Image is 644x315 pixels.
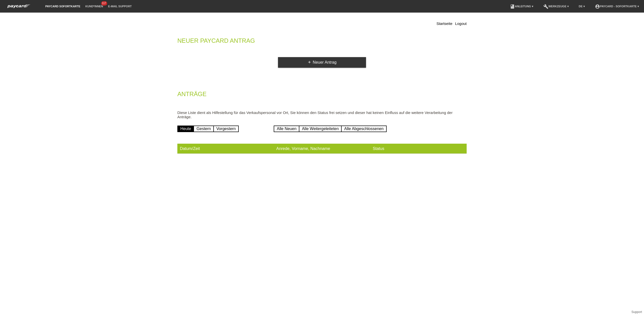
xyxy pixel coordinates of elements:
a: Logout [455,21,467,26]
i: book [510,4,515,9]
a: paycard Sofortkarte [43,5,83,8]
th: Status [370,144,467,154]
span: 117 [101,1,107,6]
i: add [307,60,311,64]
i: account_circle [595,4,600,9]
i: build [543,4,548,9]
a: buildWerkzeuge ▾ [541,5,571,8]
p: Diese Liste dient als Hilfestellung für das Verkaufspersonal vor Ort, Sie können den Status frei ... [177,110,467,119]
a: Support [631,310,642,314]
a: account_circlepaycard - Sofortkarte ▾ [592,5,641,8]
img: paycard Sofortkarte [5,4,33,9]
a: Vorgestern [213,126,239,132]
a: bookAnleitung ▾ [507,5,536,8]
a: E-Mail Support [106,5,134,8]
a: Heute [177,126,194,132]
a: Alle Abgeschlossenen [341,126,387,132]
a: Gestern [193,126,214,132]
a: Alle Weitergeleiteten [299,126,342,132]
a: DE ▾ [576,5,587,8]
th: Anrede, Vorname, Nachname [274,144,370,154]
h2: Anträge [177,92,467,99]
a: paycard Sofortkarte [5,6,33,10]
a: addNeuer Antrag [278,57,366,68]
h2: Neuer Paycard Antrag [177,38,467,46]
a: Startseite [436,21,452,26]
a: Kund*innen [83,5,105,8]
a: Alle Neuen [274,126,299,132]
th: Datum/Zeit [177,144,274,154]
